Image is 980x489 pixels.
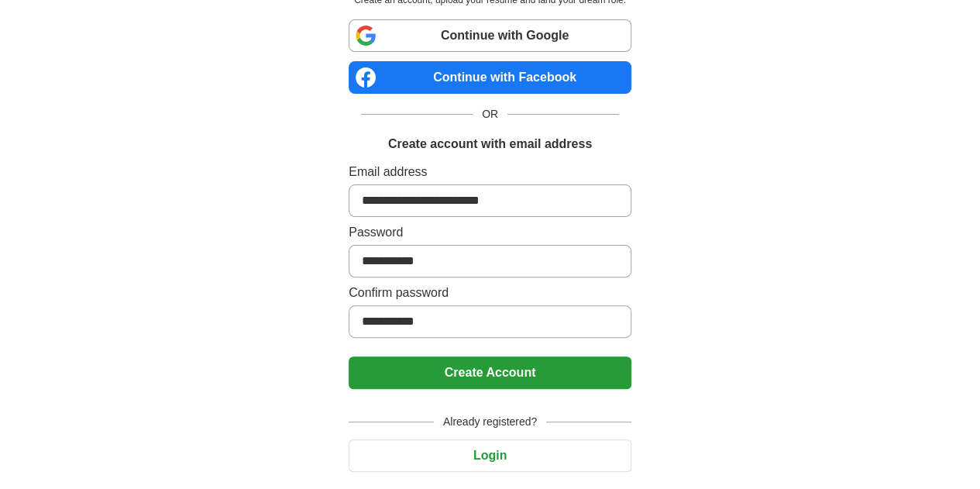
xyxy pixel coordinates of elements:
a: Continue with Facebook [349,61,631,94]
button: Login [349,439,631,472]
span: OR [473,106,507,122]
label: Confirm password [349,284,631,302]
a: Login [349,449,631,462]
span: Already registered? [434,414,546,430]
a: Continue with Google [349,19,631,52]
label: Password [349,223,631,242]
label: Email address [349,163,631,181]
button: Create Account [349,356,631,389]
h1: Create account with email address [388,135,592,153]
